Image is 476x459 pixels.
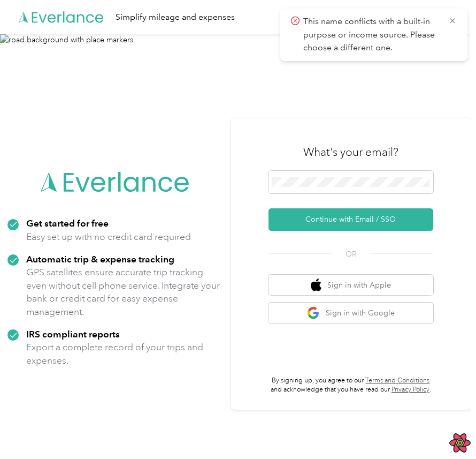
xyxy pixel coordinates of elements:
img: apple logo [311,279,321,292]
p: This name conflicts with a built-in purpose or income source. Please choose a different one. [303,15,440,55]
p: Export a complete record of your trips and expenses. [26,341,224,367]
img: google logo [307,306,320,320]
button: Continue with Email / SSO [268,208,433,231]
strong: IRS compliant reports [26,328,120,340]
a: Privacy Policy [391,386,429,394]
p: By signing up, you agree to our and acknowledge that you have read our . [268,376,433,395]
button: google logoSign in with Google [268,303,433,323]
div: Simplify mileage and expenses [116,11,235,24]
p: GPS satellites ensure accurate trip tracking even without cell phone service. Integrate your bank... [26,266,224,318]
a: Terms and Conditions [365,377,429,385]
strong: Automatic trip & expense tracking [26,253,174,265]
h3: What's your email? [303,145,398,160]
span: OR [332,249,370,260]
p: Easy set up with no credit card required [26,230,191,244]
button: apple logoSign in with Apple [268,275,433,296]
iframe: Everlance-gr Chat Button Frame [416,399,476,459]
strong: Get started for free [26,217,109,229]
button: Open React Query Devtools [449,432,471,454]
